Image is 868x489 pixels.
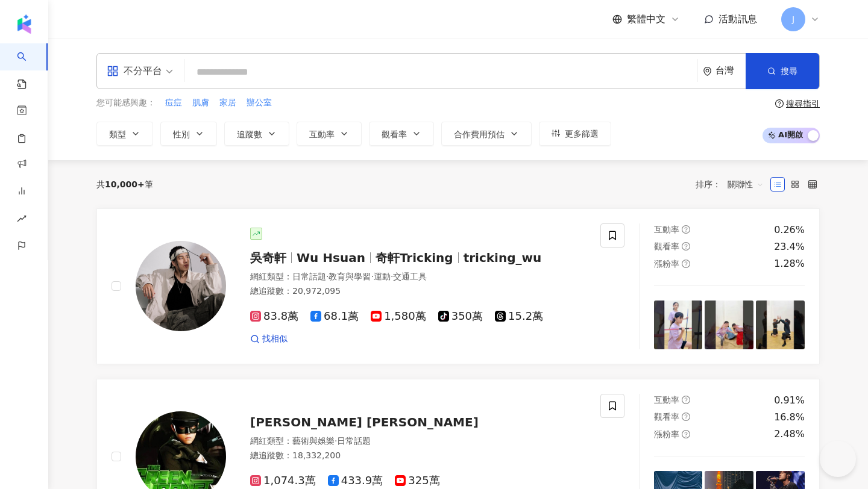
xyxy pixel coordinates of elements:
button: 更多篩選 [539,122,611,146]
div: 總追蹤數 ： 20,972,095 [250,285,586,297]
div: 搜尋指引 [786,99,820,108]
span: · [335,436,337,446]
span: 合作費用預估 [454,129,505,139]
span: rise [17,207,27,234]
span: 找相似 [262,333,288,345]
span: 433.9萬 [328,475,383,487]
span: 68.1萬 [310,310,359,323]
span: question-circle [682,260,690,268]
span: [PERSON_NAME] [PERSON_NAME] [250,415,479,429]
span: question-circle [775,99,784,108]
span: question-circle [682,242,690,251]
span: 繁體中文 [627,13,665,26]
div: 1.28% [774,257,805,270]
span: 辦公室 [247,97,272,109]
span: J [792,13,794,26]
button: 搜尋 [746,53,819,89]
span: 更多篩選 [565,129,599,139]
span: question-circle [682,396,690,404]
img: post-image [705,301,753,349]
span: tricking_wu [464,251,542,265]
span: 10,000+ [105,179,145,189]
button: 追蹤數 [224,122,289,146]
button: 辦公室 [246,96,272,110]
span: 觀看率 [654,412,679,422]
div: 0.91% [774,394,805,407]
span: 追蹤數 [237,129,262,139]
span: 83.8萬 [250,310,298,323]
span: 吳奇軒 [250,251,286,265]
a: KOL Avatar吳奇軒Wu Hsuan奇軒Trickingtricking_wu網紅類型：日常話題·教育與學習·運動·交通工具總追蹤數：20,972,09583.8萬68.1萬1,580萬3... [96,208,820,364]
button: 互動率 [297,122,362,146]
div: 共 筆 [96,179,153,189]
span: 325萬 [395,475,439,487]
span: 觀看率 [654,241,679,251]
div: 排序： [696,175,770,194]
div: 台灣 [715,66,746,76]
span: 350萬 [438,310,483,323]
iframe: Help Scout Beacon - Open [820,441,856,477]
div: 網紅類型 ： [250,271,586,283]
span: 互動率 [654,395,679,405]
button: 性別 [160,122,217,146]
div: 不分平台 [107,61,162,81]
div: 0.26% [774,223,805,237]
span: question-circle [682,413,690,421]
button: 肌膚 [192,96,210,110]
button: 類型 [96,122,153,146]
span: Wu Hsuan [297,251,365,265]
div: 16.8% [774,411,805,424]
span: 類型 [109,129,126,139]
span: · [326,272,329,281]
span: 肌膚 [192,97,209,109]
span: 活動訊息 [719,13,757,25]
span: 觀看率 [382,129,407,139]
span: environment [703,67,712,76]
span: appstore [107,65,119,77]
span: · [391,272,393,281]
span: 交通工具 [393,272,427,281]
span: question-circle [682,430,690,438]
span: 性別 [173,129,190,139]
div: 2.48% [774,428,805,441]
span: 互動率 [654,225,679,234]
span: 奇軒Tricking [376,251,453,265]
a: 找相似 [250,333,288,345]
a: search [17,43,41,90]
span: 1,580萬 [371,310,426,323]
img: KOL Avatar [136,241,226,331]
span: 漲粉率 [654,259,679,269]
span: 漲粉率 [654,429,679,439]
span: 家居 [219,97,236,109]
span: 互動率 [309,129,335,139]
span: 關聯性 [728,175,764,194]
span: 15.2萬 [495,310,543,323]
button: 觀看率 [369,122,434,146]
span: 藝術與娛樂 [292,436,335,446]
span: 日常話題 [292,272,326,281]
div: 總追蹤數 ： 18,332,200 [250,450,586,462]
span: question-circle [682,225,690,234]
img: logo icon [14,14,34,34]
div: 網紅類型 ： [250,435,586,447]
span: · [371,272,373,281]
span: 1,074.3萬 [250,475,316,487]
span: 日常話題 [337,436,371,446]
img: post-image [654,301,703,349]
img: post-image [756,301,805,349]
span: 運動 [374,272,391,281]
button: 合作費用預估 [441,122,532,146]
span: 痘痘 [165,97,182,109]
span: 您可能感興趣： [96,97,156,109]
div: 23.4% [774,240,805,254]
button: 家居 [219,96,237,110]
span: 搜尋 [781,66,797,76]
span: 教育與學習 [329,272,371,281]
button: 痘痘 [165,96,183,110]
